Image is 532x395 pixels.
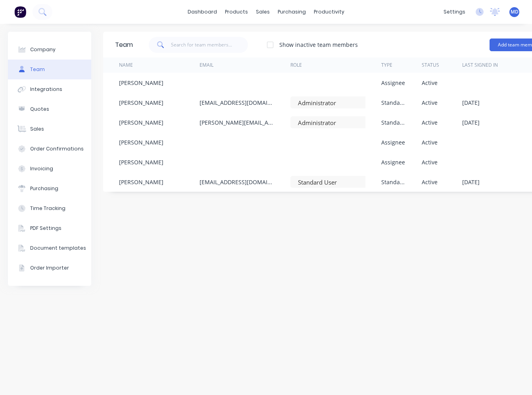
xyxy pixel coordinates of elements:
[440,6,469,18] div: settings
[30,185,58,192] div: Purchasing
[422,178,438,186] div: Active
[30,225,61,232] div: PDF Settings
[119,118,163,127] div: [PERSON_NAME]
[422,158,438,166] div: Active
[381,178,406,186] div: Standard
[381,79,405,87] div: Assignee
[422,98,438,107] div: Active
[381,138,405,146] div: Assignee
[381,118,406,127] div: Standard
[8,119,91,139] button: Sales
[8,218,91,238] button: PDF Settings
[171,37,248,53] input: Search for team members...
[462,62,498,69] div: Last signed in
[8,179,91,198] button: Purchasing
[279,40,358,49] div: Show inactive team members
[30,205,65,212] div: Time Tracking
[119,138,163,146] div: [PERSON_NAME]
[462,178,480,186] div: [DATE]
[200,178,275,186] div: [EMAIL_ADDRESS][DOMAIN_NAME]
[290,62,302,69] div: Role
[30,106,49,113] div: Quotes
[422,118,438,127] div: Active
[8,99,91,119] button: Quotes
[511,8,519,15] span: MD
[119,158,163,166] div: [PERSON_NAME]
[200,98,275,107] div: [EMAIL_ADDRESS][DOMAIN_NAME]
[119,79,163,87] div: [PERSON_NAME]
[462,118,480,127] div: [DATE]
[8,258,91,278] button: Order Importer
[184,6,221,18] a: dashboard
[422,138,438,146] div: Active
[115,40,133,50] div: Team
[119,178,163,186] div: [PERSON_NAME]
[8,79,91,99] button: Integrations
[462,98,480,107] div: [DATE]
[381,98,406,107] div: Standard
[221,6,252,18] div: products
[8,60,91,79] button: Team
[200,118,275,127] div: [PERSON_NAME][EMAIL_ADDRESS][DOMAIN_NAME]
[30,125,44,133] div: Sales
[30,245,86,252] div: Document templates
[252,6,274,18] div: sales
[8,139,91,159] button: Order Confirmations
[30,66,45,73] div: Team
[274,6,310,18] div: purchasing
[310,6,348,18] div: productivity
[381,62,392,69] div: Type
[14,6,26,18] img: Factory
[30,264,69,272] div: Order Importer
[119,62,133,69] div: Name
[422,62,439,69] div: Status
[422,79,438,87] div: Active
[30,46,56,53] div: Company
[30,86,62,93] div: Integrations
[8,40,91,60] button: Company
[30,165,53,172] div: Invoicing
[381,158,405,166] div: Assignee
[8,198,91,218] button: Time Tracking
[30,145,84,152] div: Order Confirmations
[8,238,91,258] button: Document templates
[200,62,213,69] div: Email
[119,98,163,107] div: [PERSON_NAME]
[8,159,91,179] button: Invoicing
